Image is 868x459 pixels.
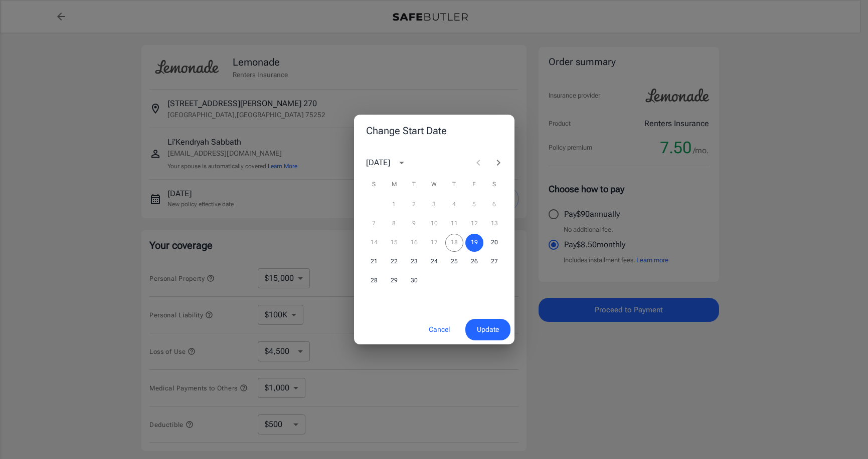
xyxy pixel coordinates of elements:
button: calendar view is open, switch to year view [393,154,410,171]
button: 27 [485,253,503,271]
div: [DATE] [366,157,390,169]
button: 29 [385,272,403,290]
h2: Change Start Date [354,115,514,147]
button: 24 [425,253,443,271]
button: 28 [365,272,383,290]
button: 30 [405,272,423,290]
button: 20 [485,234,503,252]
button: 26 [465,253,483,271]
span: Thursday [445,175,463,195]
span: Tuesday [405,175,423,195]
span: Monday [385,175,403,195]
button: 19 [465,234,483,252]
span: Friday [465,175,483,195]
button: Next month [488,153,508,173]
button: 22 [385,253,403,271]
button: Update [465,319,510,340]
span: Wednesday [425,175,443,195]
button: 21 [365,253,383,271]
span: Sunday [365,175,383,195]
span: Update [477,323,499,336]
button: 23 [405,253,423,271]
button: 25 [445,253,463,271]
button: Cancel [417,319,461,340]
span: Saturday [485,175,503,195]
